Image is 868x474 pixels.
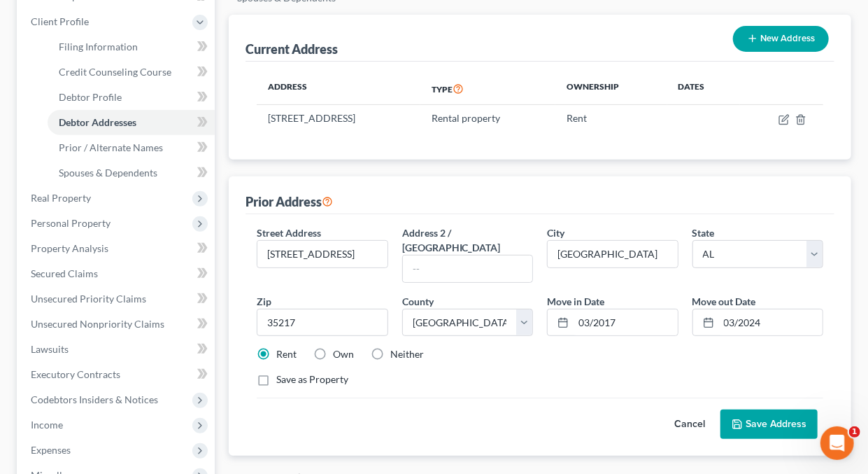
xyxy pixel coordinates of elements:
span: Executory Contracts [31,368,120,380]
a: Unsecured Priority Claims [20,286,215,312]
button: Save Address [720,410,818,439]
span: Spouses & Dependents [59,167,157,179]
a: Unsecured Nonpriority Claims [20,312,215,337]
label: Own [333,347,354,361]
span: County [402,295,434,307]
span: Client Profile [31,15,89,27]
a: Spouses & Dependents [48,160,215,186]
span: Real Property [31,192,91,204]
label: Address 2 / [GEOGRAPHIC_DATA] [402,225,533,255]
span: City [547,227,564,239]
th: Dates [667,73,740,105]
input: MM/YYYY [574,309,677,336]
span: Personal Property [31,217,111,229]
span: Debtor Addresses [59,116,136,128]
span: Debtor Profile [59,91,122,103]
iframe: Intercom live chat [820,426,854,460]
span: Income [31,419,63,431]
input: Enter street address [257,241,387,267]
div: Current Address [246,41,338,57]
span: Zip [257,295,271,307]
span: Lawsuits [31,343,69,355]
label: Rent [276,347,297,361]
label: Save as Property [276,372,348,386]
td: [STREET_ADDRESS] [257,105,420,132]
span: Move in Date [547,295,604,307]
div: Prior Address [246,193,333,210]
span: Credit Counseling Course [59,66,171,78]
a: Filing Information [48,34,215,60]
a: Credit Counseling Course [48,60,215,85]
input: Enter city... [548,241,677,267]
a: Property Analysis [20,236,215,261]
th: Type [420,73,556,105]
button: New Address [733,26,829,52]
span: Prior / Alternate Names [59,141,163,153]
td: Rental property [420,105,556,132]
span: Secured Claims [31,267,98,279]
span: Codebtors Insiders & Notices [31,393,158,405]
span: State [692,227,715,239]
input: -- [403,256,532,282]
span: Street Address [257,227,321,239]
span: Property Analysis [31,242,108,254]
span: Filing Information [59,41,138,53]
a: Executory Contracts [20,362,215,387]
th: Ownership [555,73,667,105]
input: MM/YYYY [719,309,823,336]
span: Expenses [31,444,71,456]
th: Address [257,73,420,105]
span: Move out Date [692,295,756,307]
a: Secured Claims [20,261,215,286]
input: XXXXX [257,309,387,337]
span: Unsecured Nonpriority Claims [31,318,164,330]
span: 1 [849,426,860,438]
a: Debtor Profile [48,85,215,110]
a: Prior / Alternate Names [48,135,215,160]
button: Cancel [659,410,720,438]
label: Neither [390,347,424,361]
a: Lawsuits [20,337,215,362]
span: Unsecured Priority Claims [31,293,146,305]
a: Debtor Addresses [48,110,215,135]
td: Rent [555,105,667,132]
